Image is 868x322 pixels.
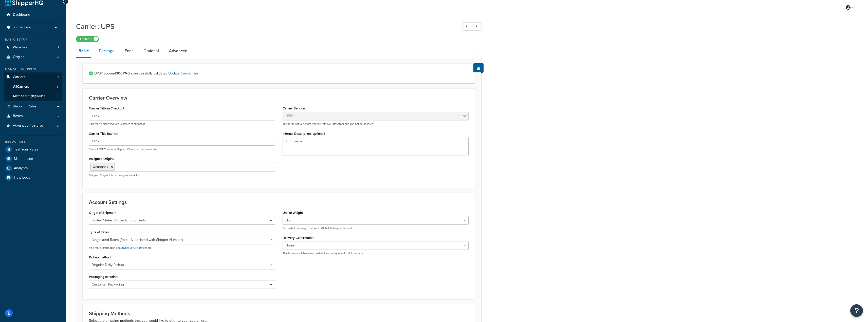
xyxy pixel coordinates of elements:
p: This is the actual service you will retrieve rates from and can not be updated [283,122,469,126]
textarea: UPS carrier [283,137,469,156]
h1: Carrier: UPS [76,22,453,31]
a: Fees [122,45,136,57]
span: Method Merging Rules [13,94,45,98]
a: Test Your Rates [4,145,62,154]
label: Assigned Origins [89,157,114,161]
label: Carrier Service [283,106,305,110]
a: Origins4 [4,52,62,62]
a: Advanced [167,45,190,57]
a: Analytics [4,164,62,173]
label: Internal Description (optional) [283,132,325,136]
span: Ucanpack [93,164,108,169]
span: 6 [57,85,59,89]
a: Method Merging Rules1 [4,91,62,101]
label: Carrier Title Internal [89,132,118,136]
p: Find more information about here. [89,246,275,250]
p: This is only available when destination country equals origin country [283,252,469,255]
a: Types of UPS Rates [123,246,146,250]
label: Enabled [76,36,99,42]
span: Boxes [13,114,23,118]
span: Origins [13,55,24,59]
span: 3 [57,124,59,128]
a: Update Credentials [168,71,198,76]
button: Show Help Docs [473,63,484,72]
span: Carriers [13,75,25,79]
span: Websites [13,45,27,50]
span: 4 [57,55,59,59]
a: Next Record [472,22,482,31]
a: Package [96,45,117,57]
span: Analytics [14,166,28,171]
li: Carriers [4,72,62,101]
h3: Account Settings [89,199,469,205]
label: Carrier Title in Checkout [89,106,125,110]
span: 1 [58,45,59,50]
strong: 306YV0 [116,71,130,76]
p: Converts from weight unit set in Global Settings to this unit [283,226,469,230]
div: Resources [4,140,62,144]
a: Basic [76,45,91,58]
p: This will be displayed to customers at checkout [89,122,275,126]
li: Websites [4,43,62,52]
label: Type of Rates [89,230,109,234]
span: Test Your Rates [14,147,38,152]
span: Help Docs [14,176,30,180]
a: Advanced Features3 [4,121,62,130]
a: Previous Record [463,22,472,31]
span: Dashboard [13,13,30,17]
label: Unit of Weight [283,211,303,215]
a: Marketplace [4,154,62,163]
h3: Shipping Methods [89,311,469,316]
a: Dashboard [4,10,62,20]
span: Advanced Features [13,124,44,128]
button: Open Resource Center [850,304,863,317]
span: Scope: Live [13,25,31,30]
label: Pickup method [89,255,111,259]
li: Method Merging Rules [4,91,62,101]
label: Packaging container [89,275,119,279]
a: Optional [141,45,161,57]
div: Manage Shipping [4,67,62,71]
a: Carriers [4,72,62,82]
a: Help Docs [4,173,62,182]
span: Marketplace [14,157,33,161]
h3: Carrier Overview [89,95,469,101]
a: Boxes [4,111,62,121]
li: Advanced Features [4,121,62,130]
li: Origins [4,52,62,62]
a: Websites1 [4,43,62,52]
p: Shipping Origins this carrier gives rates for [89,174,275,177]
span: All Carriers [13,85,29,89]
div: Basic Setup [4,37,62,42]
span: 1 [58,94,59,98]
label: Delivery Confirmation [283,236,314,240]
a: Shipping Rules [4,102,62,111]
p: This will ONLY show in ShipperHQ and can be descriptive [89,147,275,151]
a: AllCarriers6 [4,82,62,91]
span: UPS® account is successfully validated. [94,70,469,77]
label: Origin of Shipment [89,211,116,215]
span: Shipping Rules [13,104,36,109]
